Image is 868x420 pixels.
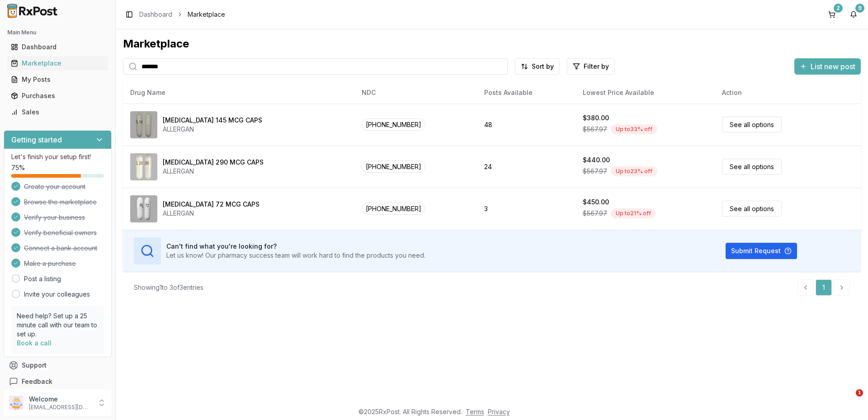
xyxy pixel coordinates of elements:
button: Support [4,357,112,373]
div: ALLERGAN [163,167,264,176]
div: Up to 33 % off [611,124,657,134]
th: Drug Name [123,82,354,104]
button: Purchases [4,89,112,103]
button: Submit Request [726,243,797,259]
div: My Posts [11,75,104,84]
th: NDC [354,82,477,104]
span: $567.97 [583,209,607,218]
a: Invite your colleagues [24,290,90,299]
img: Linzess 290 MCG CAPS [130,153,157,180]
span: [PHONE_NUMBER] [362,160,425,173]
span: 1 [856,389,863,396]
button: My Posts [4,72,112,87]
div: Up to 21 % off [611,208,656,218]
div: [MEDICAL_DATA] 145 MCG CAPS [163,116,262,125]
span: Connect a bank account [24,244,97,253]
div: Showing 1 to 3 of 3 entries [134,283,203,292]
h3: Can't find what you're looking for? [166,242,425,251]
button: List new post [794,58,861,75]
div: $380.00 [583,113,609,123]
span: Sort by [532,62,554,71]
button: 2 [825,7,839,22]
nav: pagination [797,279,850,296]
span: 75 % [11,163,25,172]
span: [PHONE_NUMBER] [362,118,425,131]
a: See all options [722,159,782,175]
span: Feedback [22,377,52,386]
div: Marketplace [123,37,861,51]
button: Marketplace [4,56,112,71]
span: [PHONE_NUMBER] [362,203,425,215]
iframe: Intercom live chat [837,389,859,411]
span: Create your account [24,182,85,191]
a: Privacy [488,408,510,415]
span: Verify beneficial owners [24,228,97,237]
div: Marketplace [11,59,104,68]
div: 9 [855,4,864,13]
p: Welcome [29,395,92,404]
div: $450.00 [583,198,609,207]
h2: Main Menu [7,29,108,36]
a: Post a listing [24,274,61,283]
div: ALLERGAN [163,209,259,218]
button: Sort by [515,58,560,75]
button: Dashboard [4,40,112,54]
img: RxPost Logo [4,4,61,18]
a: See all options [722,117,782,132]
span: Filter by [584,62,609,71]
a: Sales [7,104,108,120]
p: Need help? Set up a 25 minute call with our team to set up. [17,311,99,339]
th: Lowest Price Available [576,82,715,104]
div: [MEDICAL_DATA] 290 MCG CAPS [163,158,264,167]
p: [EMAIL_ADDRESS][DOMAIN_NAME] [29,404,92,411]
span: Verify your business [24,213,85,222]
div: Sales [11,108,104,117]
img: Linzess 72 MCG CAPS [130,195,157,222]
span: Browse the marketplace [24,198,97,207]
td: 3 [477,188,576,230]
a: Book a call [17,339,52,347]
a: 1 [816,279,832,296]
th: Action [715,82,861,104]
img: User avatar [9,396,24,410]
span: List new post [811,61,855,72]
a: See all options [722,201,782,217]
button: Feedback [4,373,112,390]
button: Filter by [567,58,615,75]
button: 9 [846,7,861,22]
span: Marketplace [188,10,225,19]
div: Dashboard [11,42,104,52]
a: Purchases [7,88,108,104]
span: $567.97 [583,125,607,134]
th: Posts Available [477,82,576,104]
div: Purchases [11,91,104,100]
p: Let's finish your setup first! [11,152,104,161]
span: Make a purchase [24,259,76,268]
button: Sales [4,105,112,119]
span: $567.97 [583,167,607,176]
td: 48 [477,104,576,146]
a: Dashboard [7,39,108,55]
a: Dashboard [139,10,172,19]
div: 2 [834,4,843,13]
a: Marketplace [7,55,108,71]
a: Terms [466,408,484,415]
div: ALLERGAN [163,125,262,134]
h3: Getting started [11,134,62,145]
td: 24 [477,146,576,188]
a: My Posts [7,71,108,88]
div: Up to 23 % off [611,166,657,176]
nav: breadcrumb [139,10,225,19]
p: Let us know! Our pharmacy success team will work hard to find the products you need. [166,251,425,260]
img: Linzess 145 MCG CAPS [130,111,157,138]
a: List new post [794,63,861,72]
div: $440.00 [583,156,610,165]
div: [MEDICAL_DATA] 72 MCG CAPS [163,200,259,209]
